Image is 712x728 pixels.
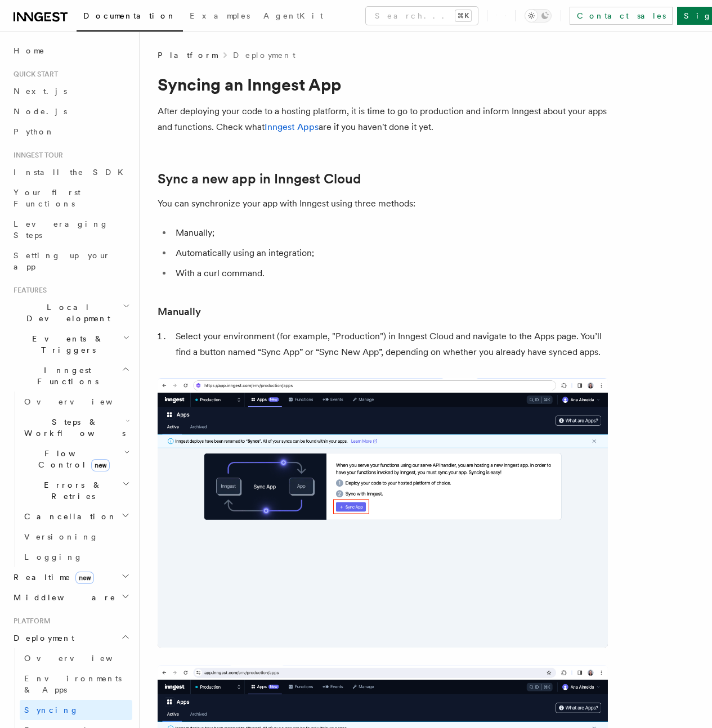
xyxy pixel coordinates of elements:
[20,392,132,412] a: Overview
[9,632,74,644] span: Deployment
[20,448,124,470] span: Flow Control
[91,459,110,471] span: new
[20,475,132,506] button: Errors & Retries
[9,592,116,603] span: Middleware
[9,297,132,329] button: Local Development
[20,700,132,720] a: Syncing
[233,50,295,61] a: Deployment
[9,365,122,387] span: Inngest Functions
[9,617,51,626] span: Platform
[9,81,132,101] a: Next.js
[9,333,123,356] span: Events & Triggers
[9,572,94,583] span: Realtime
[24,705,79,714] span: Syncing
[9,162,132,182] a: Install the SDK
[257,3,330,30] a: AgentKit
[190,11,250,20] span: Examples
[24,654,140,663] span: Overview
[263,11,323,20] span: AgentKit
[75,572,94,584] span: new
[158,171,361,187] a: Sync a new app in Inngest Cloud
[9,245,132,277] a: Setting up your app
[455,10,471,21] kbd: ⌘K
[172,266,608,281] li: With a curl command.
[183,3,257,30] a: Examples
[9,302,123,324] span: Local Development
[9,122,132,142] a: Python
[20,547,132,567] a: Logging
[20,668,132,700] a: Environments & Apps
[9,151,63,160] span: Inngest tour
[24,552,83,561] span: Logging
[525,9,552,23] button: Toggle dark mode
[158,104,608,135] p: After deploying your code to a hosting platform, it is time to go to production and inform Innges...
[20,506,132,527] button: Cancellation
[20,511,117,522] span: Cancellation
[9,214,132,245] a: Leveraging Steps
[9,182,132,214] a: Your first Functions
[14,87,67,96] span: Next.js
[172,329,608,360] li: Select your environment (for example, "Production") in Inngest Cloud and navigate to the Apps pag...
[9,70,58,79] span: Quick start
[172,225,608,241] li: Manually;
[24,674,122,694] span: Environments & Apps
[20,416,126,439] span: Steps & Workflows
[20,443,132,475] button: Flow Controlnew
[9,360,132,392] button: Inngest Functions
[14,107,67,116] span: Node.js
[570,7,673,25] a: Contact sales
[366,7,478,25] button: Search...⌘K
[20,648,132,668] a: Overview
[265,122,319,132] a: Inngest Apps
[14,251,110,271] span: Setting up your app
[158,196,608,212] p: You can synchronize your app with Inngest using three methods:
[158,378,608,648] img: Inngest Cloud screen with sync App button when you have no apps synced yet
[9,286,47,295] span: Features
[14,188,80,208] span: Your first Functions
[14,45,45,56] span: Home
[9,41,132,61] a: Home
[158,50,217,61] span: Platform
[9,567,132,587] button: Realtimenew
[20,479,122,502] span: Errors & Retries
[20,527,132,547] a: Versioning
[9,329,132,360] button: Events & Triggers
[9,628,132,648] button: Deployment
[9,101,132,122] a: Node.js
[9,587,132,608] button: Middleware
[24,397,140,406] span: Overview
[20,412,132,443] button: Steps & Workflows
[14,168,130,177] span: Install the SDK
[14,127,55,136] span: Python
[24,532,98,541] span: Versioning
[172,245,608,261] li: Automatically using an integration;
[158,74,608,95] h1: Syncing an Inngest App
[14,219,109,240] span: Leveraging Steps
[83,11,176,20] span: Documentation
[9,392,132,567] div: Inngest Functions
[77,3,183,32] a: Documentation
[158,304,201,320] a: Manually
